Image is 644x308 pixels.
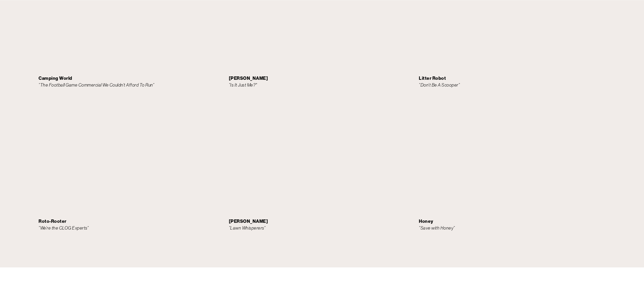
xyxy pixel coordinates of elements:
[39,226,89,231] em: ”We’re the CLOG Experts”
[419,75,446,81] strong: Litter Robot
[229,226,265,231] em: ”Lawn Whisperers”
[39,107,225,212] iframe: We're the CLOG Experts | Roto-Rooter
[229,75,268,81] strong: [PERSON_NAME]
[419,107,605,212] iframe: Don't miss out on free stuff | Save with Honey
[229,82,257,88] em: ”Is It Just Me?"
[419,82,460,88] em: ”Don’t Be A Scooper”
[229,218,268,224] strong: [PERSON_NAME]
[419,226,455,231] em: ”Save with Honey”
[229,107,415,212] iframe: Lawn Whisperers | Season 5 - Episode 2 Trailer | Fathers in Lawn
[39,218,66,224] strong: Roto-Rooter
[419,218,433,224] strong: Honey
